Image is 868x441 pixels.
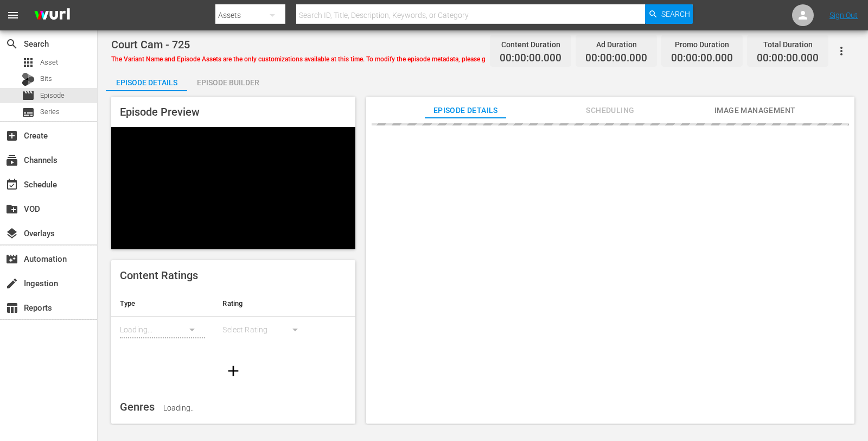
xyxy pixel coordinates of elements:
[22,56,35,69] span: Asset
[5,253,18,266] span: Automation
[671,52,733,65] span: 00:00:00.000
[120,400,155,413] span: Genres
[5,301,18,314] span: Reports
[120,105,200,118] span: Episode Preview
[106,70,187,96] div: Episode Details
[585,52,647,65] span: 00:00:00.000
[40,90,65,101] span: Episode
[5,277,18,290] span: Ingestion
[645,4,693,24] button: Search
[500,37,561,52] div: Content Duration
[40,57,58,68] span: Asset
[40,73,52,84] span: Bits
[661,4,690,24] span: Search
[5,129,18,142] span: Create
[187,70,269,91] button: Episode Builder
[22,89,35,102] span: Episode
[187,70,269,96] div: Episode Builder
[671,37,733,52] div: Promo Duration
[111,291,355,350] table: simple table
[757,37,819,52] div: Total Duration
[106,70,187,91] button: Episode Details
[5,37,18,51] span: Search
[714,104,796,117] span: Image Management
[500,52,561,65] span: 00:00:00.000
[120,269,198,282] span: Content Ratings
[26,3,78,28] img: ans4CAIJ8jUAAAAAAAAAAAAAAAAAAAAAAAAgQb4GAAAAAAAAAAAAAAAAAAAAAAAAJMjXAAAAAAAAAAAAAAAAAAAAAAAAgAT5G...
[214,291,316,317] th: Rating
[570,104,651,117] span: Scheduling
[5,227,18,240] span: Overlays
[111,38,190,51] span: Court Cam - 725
[22,106,35,119] span: Series
[7,9,20,22] span: menu
[163,404,194,412] span: Loading..
[5,178,18,191] span: Schedule
[585,37,647,52] div: Ad Duration
[22,73,35,86] div: Bits
[111,291,214,317] th: Type
[40,106,60,117] span: Series
[425,104,506,117] span: Episode Details
[757,52,819,65] span: 00:00:00.000
[111,55,556,63] span: The Variant Name and Episode Assets are the only customizations available at this time. To modify...
[829,11,858,20] a: Sign Out
[5,203,18,216] span: VOD
[5,154,18,167] span: Channels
